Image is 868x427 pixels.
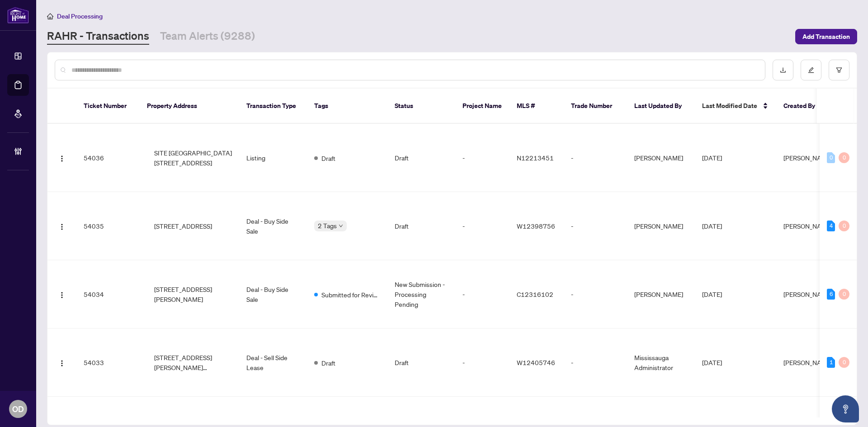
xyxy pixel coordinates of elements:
[827,152,835,163] div: 0
[795,29,857,44] button: Add Transaction
[7,7,29,23] img: logo
[321,290,380,300] span: Submitted for Review
[387,260,455,328] td: New Submission - Processing Pending
[564,328,627,397] td: -
[839,289,849,300] div: 0
[455,124,509,192] td: -
[339,224,343,228] span: down
[58,155,66,162] img: Logo
[76,89,140,124] th: Ticket Number
[387,328,455,397] td: Draft
[627,260,695,328] td: [PERSON_NAME]
[318,221,337,231] span: 2 Tags
[58,360,66,367] img: Logo
[154,352,232,372] span: [STREET_ADDRESS][PERSON_NAME][PERSON_NAME]
[321,358,335,368] span: Draft
[517,222,555,230] span: W12398756
[832,395,859,422] button: Open asap
[801,60,821,80] button: edit
[808,67,814,73] span: edit
[517,358,555,366] span: W12405746
[702,101,757,111] span: Last Modified Date
[55,150,69,165] button: Logo
[783,222,832,230] span: [PERSON_NAME]
[154,148,232,168] span: SITE [GEOGRAPHIC_DATA] [STREET_ADDRESS]
[55,287,69,301] button: Logo
[76,328,140,397] td: 54033
[780,67,786,73] span: download
[239,328,307,397] td: Deal - Sell Side Lease
[564,260,627,328] td: -
[827,357,835,368] div: 1
[776,89,830,124] th: Created By
[627,192,695,260] td: [PERSON_NAME]
[455,260,509,328] td: -
[239,124,307,192] td: Listing
[839,221,849,231] div: 0
[702,222,722,230] span: [DATE]
[702,358,722,366] span: [DATE]
[239,89,307,124] th: Transaction Type
[517,290,553,298] span: C12316102
[564,124,627,192] td: -
[154,221,212,231] span: [STREET_ADDRESS]
[509,89,564,124] th: MLS #
[564,89,627,124] th: Trade Number
[76,260,140,328] td: 54034
[783,290,832,298] span: [PERSON_NAME]
[55,355,69,370] button: Logo
[160,28,255,45] a: Team Alerts (9288)
[58,223,66,230] img: Logo
[57,12,103,20] span: Deal Processing
[58,291,66,299] img: Logo
[702,154,722,162] span: [DATE]
[321,153,335,163] span: Draft
[517,154,554,162] span: N12213451
[76,192,140,260] td: 54035
[47,28,149,45] a: RAHR - Transactions
[455,328,509,397] td: -
[564,192,627,260] td: -
[695,89,776,124] th: Last Modified Date
[702,290,722,298] span: [DATE]
[773,60,793,80] button: download
[387,124,455,192] td: Draft
[12,403,24,415] span: OD
[140,89,239,124] th: Property Address
[307,89,387,124] th: Tags
[387,89,455,124] th: Status
[455,89,509,124] th: Project Name
[627,89,695,124] th: Last Updated By
[387,192,455,260] td: Draft
[836,67,842,73] span: filter
[627,328,695,397] td: Mississauga Administrator
[783,358,832,366] span: [PERSON_NAME]
[154,284,232,304] span: [STREET_ADDRESS][PERSON_NAME]
[55,219,69,233] button: Logo
[827,289,835,300] div: 6
[455,192,509,260] td: -
[239,260,307,328] td: Deal - Buy Side Sale
[627,124,695,192] td: [PERSON_NAME]
[839,357,849,368] div: 0
[76,124,140,192] td: 54036
[827,221,835,231] div: 4
[239,192,307,260] td: Deal - Buy Side Sale
[802,29,850,44] span: Add Transaction
[47,13,53,19] span: home
[829,60,849,80] button: filter
[783,154,832,162] span: [PERSON_NAME]
[839,152,849,163] div: 0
